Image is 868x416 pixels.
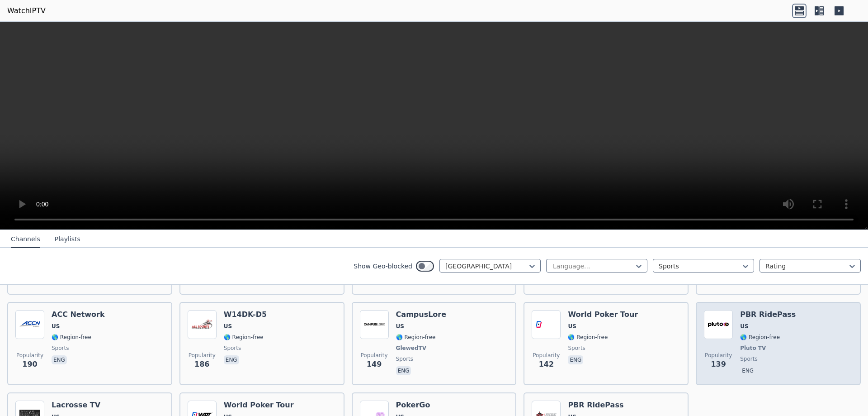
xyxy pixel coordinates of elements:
[740,355,757,363] span: sports
[396,310,447,319] h6: CampusLore
[52,344,69,352] span: sports
[224,323,232,330] span: US
[52,355,67,364] p: eng
[396,355,413,363] span: sports
[396,344,426,352] span: GlewedTV
[532,310,561,339] img: World Poker Tour
[354,262,412,271] label: Show Geo-blocked
[16,352,43,359] span: Popularity
[224,334,264,341] span: 🌎 Region-free
[361,352,388,359] span: Popularity
[11,231,40,248] button: Channels
[740,334,780,341] span: 🌎 Region-free
[52,401,100,410] h6: Lacrosse TV
[568,355,583,364] p: eng
[568,334,608,341] span: 🌎 Region-free
[22,359,37,370] span: 190
[396,366,411,375] p: eng
[224,401,294,410] h6: World Poker Tour
[194,359,209,370] span: 186
[568,310,638,319] h6: World Poker Tour
[367,359,382,370] span: 149
[7,5,46,16] a: WatchIPTV
[740,323,748,330] span: US
[396,401,436,410] h6: PokerGo
[396,323,404,330] span: US
[55,231,80,248] button: Playlists
[224,310,267,319] h6: W14DK-D5
[52,334,91,341] span: 🌎 Region-free
[568,344,585,352] span: sports
[705,352,732,359] span: Popularity
[396,334,436,341] span: 🌎 Region-free
[360,310,389,339] img: CampusLore
[188,310,217,339] img: W14DK-D5
[189,352,216,359] span: Popularity
[533,352,560,359] span: Popularity
[704,310,733,339] img: PBR RidePass
[224,355,239,364] p: eng
[52,323,60,330] span: US
[740,366,755,375] p: eng
[568,323,576,330] span: US
[711,359,726,370] span: 139
[568,401,623,410] h6: PBR RidePass
[15,310,44,339] img: ACC Network
[52,310,105,319] h6: ACC Network
[539,359,554,370] span: 142
[740,344,766,352] span: Pluto TV
[224,344,241,352] span: sports
[740,310,796,319] h6: PBR RidePass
